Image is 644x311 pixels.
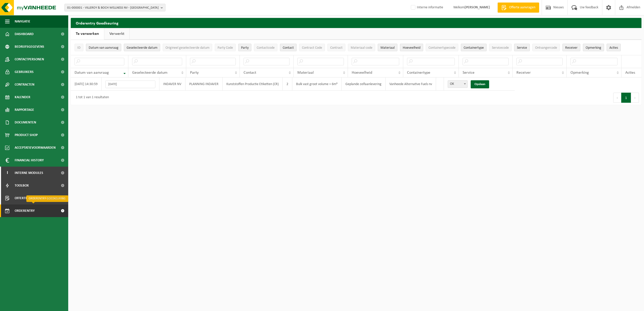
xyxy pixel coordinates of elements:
a: Te verwerken [71,28,104,40]
button: ServicecodeServicecode: Activate to sort [489,44,512,51]
span: Opmerking [586,46,601,50]
span: OK [448,81,467,88]
td: INDAVER NV [159,77,185,91]
span: Offerte aanvragen [15,192,47,204]
span: Party Code [218,46,233,50]
a: Verwerkt [104,28,129,40]
span: Containertype [464,46,484,50]
span: Service [517,46,527,50]
span: Contact [244,71,256,75]
span: Documenten [15,116,36,129]
button: OntvangercodeOntvangercode: Activate to sort [532,44,560,51]
span: Datum van aanvraag [75,71,109,75]
span: Acceptatievoorwaarden [15,141,56,154]
span: Opmerking [570,71,589,75]
button: ReceiverReceiver: Activate to sort [562,44,580,51]
span: I [5,167,10,179]
span: Financial History [15,154,44,167]
td: 2 [283,77,292,91]
button: Acties [607,44,621,51]
button: 1 [621,93,631,103]
button: Previous [613,93,621,103]
button: ContainertypecodeContainertypecode: Activate to sort [426,44,458,51]
span: Contactcode [257,46,275,50]
span: Orderentry Goedkeuring [15,204,57,217]
button: HoeveelheidHoeveelheid: Activate to sort [400,44,423,51]
span: Product Shop [15,129,38,141]
td: Bulk vast groot volume > 6m³ [292,77,342,91]
span: Datum van aanvraag [89,46,118,50]
button: Materiaal codeMateriaal code: Activate to sort [348,44,375,51]
span: Materiaal [297,71,314,75]
span: Geselecteerde datum [127,46,157,50]
button: ContainertypeContainertype: Activate to sort [461,44,487,51]
span: Service [463,71,474,75]
span: Materiaal code [351,46,372,50]
strong: [PERSON_NAME] [465,6,490,9]
span: Party [190,71,199,75]
span: Containertype [407,71,430,75]
span: Toolbox [15,179,29,192]
td: Vanheede Alternative Fuels nv [386,77,436,91]
span: Dashboard [15,28,34,40]
button: Party CodeParty Code: Activate to sort [215,44,236,51]
button: PartyParty: Activate to sort [238,44,251,51]
button: Contract CodeContract Code: Activate to sort [299,44,325,51]
td: Geplande zelfaanlevering [342,77,386,91]
span: Ontvangercode [535,46,557,50]
button: ContactContact: Activate to sort [280,44,297,51]
span: Contactpersonen [15,53,44,66]
span: ID [77,46,81,50]
span: Servicecode [492,46,509,50]
div: 1 tot 1 van 1 resultaten [73,93,109,102]
span: 01-000001 - VILLEROY & BOCH WELLNESS NV - [GEOGRAPHIC_DATA] [67,4,159,12]
button: MateriaalMateriaal: Activate to sort [378,44,397,51]
span: Hoeveelheid [403,46,420,50]
span: Contract [330,46,343,50]
span: Party [241,46,249,50]
h2: Orderentry Goedkeuring [71,18,641,28]
span: Bedrijfsgegevens [15,40,44,53]
span: Offerte aanvragen [508,5,537,10]
span: Receiver [516,71,531,75]
button: ServiceService: Activate to sort [514,44,530,51]
span: Origineel geselecteerde datum [165,46,209,50]
span: Geselecteerde datum [132,71,168,75]
span: Acties [625,71,635,75]
button: Datum van aanvraagDatum van aanvraag: Activate to remove sorting [86,44,121,51]
span: Contact [283,46,294,50]
span: Contract Code [302,46,322,50]
span: Containertypecode [428,46,456,50]
button: 01-000001 - VILLEROY & BOCH WELLNESS NV - [GEOGRAPHIC_DATA] [64,4,165,11]
button: IDID: Activate to sort [75,44,83,51]
button: ContactcodeContactcode: Activate to sort [254,44,277,51]
span: Receiver [565,46,578,50]
span: Materiaal [380,46,395,50]
label: Interne informatie [410,4,443,11]
td: PLANNING INDAVER [185,77,223,91]
button: Next [631,93,639,103]
span: Kalender [15,91,30,103]
a: Offerte aanvragen [497,3,539,13]
td: Kunststoffen Productie Etiketten (CR) [223,77,283,91]
span: Rapportage [15,103,34,116]
span: Acties [609,46,618,50]
span: Gebruikers [15,66,34,78]
span: Contracten [15,78,34,91]
button: Origineel geselecteerde datumOrigineel geselecteerde datum: Activate to sort [163,44,212,51]
span: Hoeveelheid [352,71,372,75]
span: Navigatie [15,15,30,28]
td: [DATE] 14:30:59 [71,77,102,91]
button: ContractContract: Activate to sort [327,44,345,51]
button: Geselecteerde datumGeselecteerde datum: Activate to sort [124,44,160,51]
span: OK [448,80,468,88]
button: OpmerkingOpmerking: Activate to sort [583,44,604,51]
span: Interne modules [15,167,43,179]
a: Opslaan [471,80,489,88]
